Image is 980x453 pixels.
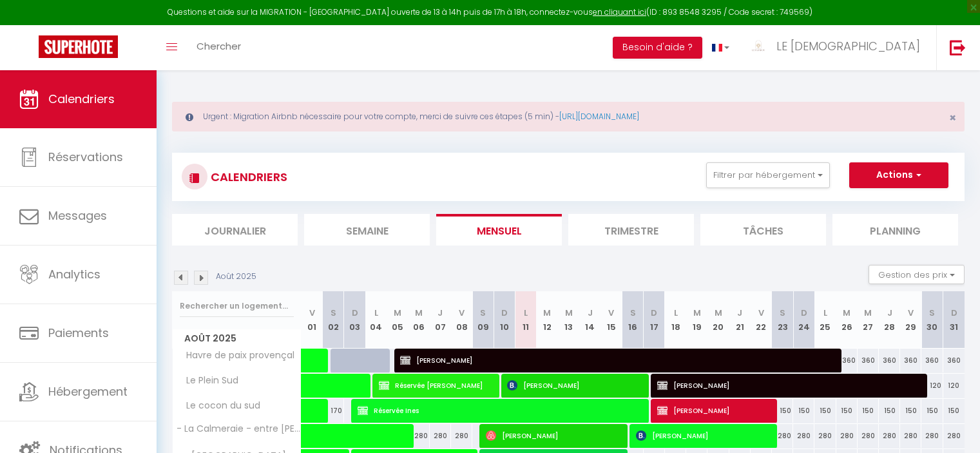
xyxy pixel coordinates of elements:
li: Journalier [172,214,298,246]
abbr: M [565,307,573,319]
div: 280 [900,424,921,448]
li: Tâches [700,214,826,246]
th: 07 [430,291,451,349]
li: Planning [832,214,958,246]
abbr: M [415,307,423,319]
img: Super Booking [39,35,118,58]
th: 01 [302,291,323,349]
abbr: D [352,307,358,319]
span: Août 2025 [173,329,301,348]
th: 12 [537,291,558,349]
span: Calendriers [48,91,115,107]
th: 20 [707,291,729,349]
span: Le Plein Sud [175,374,242,388]
abbr: L [823,307,827,319]
th: 04 [365,291,387,349]
button: Actions [849,162,948,188]
span: Analytics [48,266,101,282]
li: Mensuel [436,214,562,246]
abbr: L [524,307,528,319]
th: 22 [751,291,772,349]
span: [PERSON_NAME] [657,373,919,398]
span: [PERSON_NAME] [486,423,620,448]
th: 05 [387,291,408,349]
th: 26 [836,291,858,349]
div: 280 [772,424,793,448]
span: Havre de paix provençal [175,349,298,363]
div: 360 [836,349,858,372]
li: Semaine [304,214,430,246]
abbr: S [780,307,785,319]
span: [PERSON_NAME] [507,373,642,398]
th: 11 [515,291,537,349]
th: 28 [879,291,900,349]
th: 18 [665,291,686,349]
span: Réservée [PERSON_NAME] [379,373,492,398]
th: 21 [729,291,751,349]
th: 27 [858,291,879,349]
div: 280 [793,424,814,448]
input: Rechercher un logement... [180,294,294,318]
span: - La Calmeraie - entre [PERSON_NAME] et Mer [175,424,303,434]
abbr: D [651,307,657,319]
div: 150 [793,399,814,423]
abbr: S [480,307,486,319]
abbr: M [715,307,722,319]
abbr: J [437,307,443,319]
abbr: V [459,307,465,319]
abbr: J [737,307,742,319]
abbr: M [394,307,401,319]
div: 360 [921,349,943,372]
li: Trimestre [568,214,694,246]
th: 23 [772,291,793,349]
div: 280 [836,424,858,448]
abbr: V [908,307,914,319]
div: 360 [900,349,921,372]
th: 09 [472,291,494,349]
span: Messages [48,207,107,224]
abbr: V [309,307,315,319]
span: LE [DEMOGRAPHIC_DATA] [776,38,920,54]
a: [URL][DOMAIN_NAME] [559,111,639,122]
th: 29 [900,291,921,349]
span: Réservations [48,149,123,165]
div: 150 [900,399,921,423]
abbr: M [843,307,850,319]
abbr: S [630,307,636,319]
abbr: V [758,307,764,319]
th: 19 [686,291,707,349]
iframe: LiveChat chat widget [926,399,980,453]
th: 13 [558,291,579,349]
abbr: M [693,307,701,319]
th: 16 [622,291,644,349]
button: Gestion des prix [869,265,965,284]
button: Filtrer par hébergement [706,162,830,188]
div: 280 [814,424,836,448]
div: 120 [943,374,965,398]
button: Close [949,112,956,124]
a: en cliquant ici [593,6,646,17]
abbr: D [951,307,957,319]
abbr: L [674,307,678,319]
div: 150 [921,399,943,423]
span: Le cocon du sud [175,399,264,413]
th: 17 [644,291,665,349]
abbr: L [374,307,378,319]
div: 150 [879,399,900,423]
abbr: J [887,307,892,319]
abbr: M [543,307,551,319]
button: Besoin d'aide ? [613,37,702,59]
img: ... [749,37,768,56]
abbr: D [501,307,508,319]
div: 280 [879,424,900,448]
th: 14 [579,291,600,349]
abbr: D [801,307,807,319]
div: 150 [772,399,793,423]
th: 06 [408,291,430,349]
span: × [949,110,956,126]
span: [PERSON_NAME] [657,398,771,423]
abbr: V [608,307,614,319]
h3: CALENDRIERS [207,162,287,191]
th: 30 [921,291,943,349]
abbr: S [929,307,935,319]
